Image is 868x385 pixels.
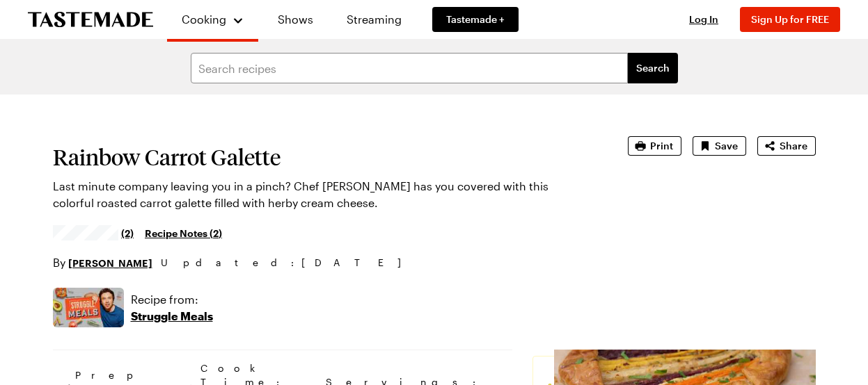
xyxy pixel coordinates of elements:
span: (2) [121,226,134,240]
p: Struggle Meals [131,308,213,325]
a: [PERSON_NAME] [68,255,152,270]
h1: Rainbow Carrot Galette [53,145,589,170]
span: Save [715,139,738,153]
a: Recipe Notes (2) [145,225,222,240]
input: Search recipes [191,53,628,83]
span: Log In [689,13,718,25]
span: Sign Up for FREE [751,13,829,25]
a: 3.5/5 stars from 2 reviews [53,227,134,238]
button: Cooking [181,6,244,33]
span: Search [636,61,670,75]
p: Recipe from: [131,291,213,308]
button: Save recipe [693,136,746,156]
a: To Tastemade Home Page [28,12,153,28]
button: Share [757,136,816,156]
span: Share [780,139,807,153]
button: Print [628,136,681,156]
span: Tastemade + [446,13,505,26]
button: Sign Up for FREE [740,7,840,32]
span: Print [650,139,673,153]
p: By [53,254,152,271]
a: Tastemade + [432,7,519,32]
button: Log In [676,13,732,26]
span: Cooking [182,13,226,26]
button: filters [628,53,678,83]
p: Last minute company leaving you in a pinch? Chef [PERSON_NAME] has you covered with this colorful... [53,178,589,211]
img: Show where recipe is used [53,288,124,327]
span: Updated : [DATE] [161,255,415,270]
a: Recipe from:Struggle Meals [131,291,213,325]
